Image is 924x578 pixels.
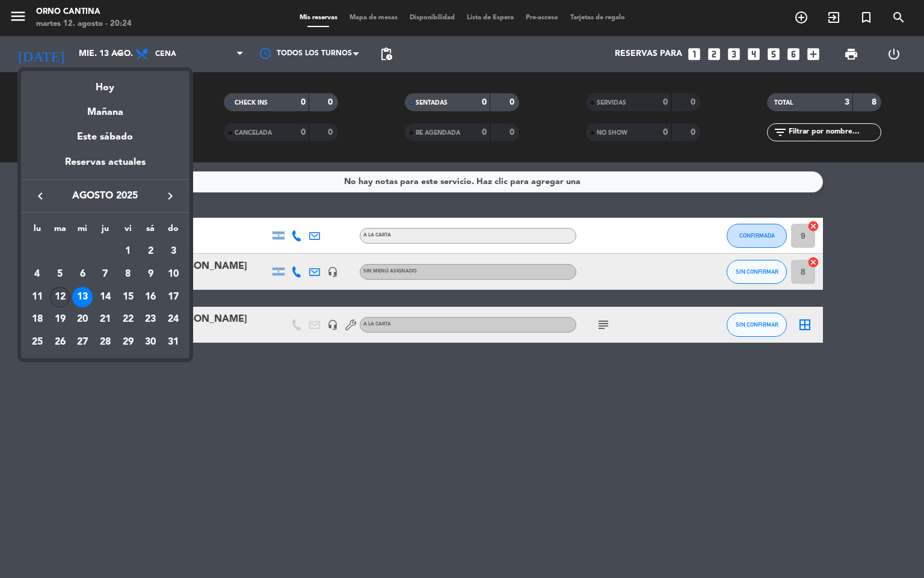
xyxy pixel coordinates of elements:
td: 14 de agosto de 2025 [94,286,117,309]
div: 24 [163,310,183,330]
td: 28 de agosto de 2025 [94,331,117,354]
td: 26 de agosto de 2025 [49,331,72,354]
div: 31 [163,332,183,352]
div: 2 [140,241,161,262]
td: AGO. [26,241,117,263]
div: Este sábado [21,120,189,154]
td: 22 de agosto de 2025 [117,309,140,331]
button: keyboard_arrow_right [159,188,181,204]
button: keyboard_arrow_left [29,188,51,204]
th: jueves [94,222,117,241]
td: 31 de agosto de 2025 [162,331,185,354]
div: 27 [72,332,93,352]
td: 13 de agosto de 2025 [71,286,94,309]
th: martes [49,222,72,241]
div: 6 [72,264,93,284]
div: 15 [118,287,138,307]
td: 12 de agosto de 2025 [49,286,72,309]
td: 3 de agosto de 2025 [162,241,185,263]
div: 19 [50,310,70,330]
td: 8 de agosto de 2025 [117,263,140,286]
td: 11 de agosto de 2025 [26,286,49,309]
td: 17 de agosto de 2025 [162,286,185,309]
td: 23 de agosto de 2025 [140,309,162,331]
div: 11 [27,287,48,307]
div: 16 [140,287,161,307]
div: 22 [118,310,138,330]
div: 17 [163,287,183,307]
td: 4 de agosto de 2025 [26,263,49,286]
td: 6 de agosto de 2025 [71,263,94,286]
td: 20 de agosto de 2025 [71,309,94,331]
div: Mañana [21,96,189,120]
td: 27 de agosto de 2025 [71,331,94,354]
td: 29 de agosto de 2025 [117,331,140,354]
div: 5 [50,264,70,284]
div: Reservas actuales [21,155,189,179]
td: 25 de agosto de 2025 [26,331,49,354]
div: 4 [27,264,48,284]
td: 18 de agosto de 2025 [26,309,49,331]
div: 26 [50,332,70,352]
td: 2 de agosto de 2025 [140,241,162,263]
th: lunes [26,222,49,241]
div: 13 [72,287,93,307]
td: 15 de agosto de 2025 [117,286,140,309]
td: 1 de agosto de 2025 [117,241,140,263]
div: 12 [50,287,70,307]
th: viernes [117,222,140,241]
i: keyboard_arrow_right [163,189,177,203]
i: keyboard_arrow_left [33,189,48,203]
div: 10 [163,264,183,284]
div: 1 [118,241,138,262]
div: 3 [163,241,183,262]
div: 14 [95,287,115,307]
th: miércoles [71,222,94,241]
div: 20 [72,310,93,330]
td: 9 de agosto de 2025 [140,263,162,286]
td: 16 de agosto de 2025 [140,286,162,309]
div: 28 [95,332,115,352]
div: 7 [95,264,115,284]
div: Hoy [21,71,189,96]
td: 5 de agosto de 2025 [49,263,72,286]
div: 25 [27,332,48,352]
div: 8 [118,264,138,284]
div: 29 [118,332,138,352]
td: 30 de agosto de 2025 [140,331,162,354]
div: 23 [140,310,161,330]
td: 7 de agosto de 2025 [94,263,117,286]
th: domingo [162,222,185,241]
div: 9 [140,264,161,284]
span: agosto 2025 [51,188,159,204]
div: 21 [95,310,115,330]
td: 24 de agosto de 2025 [162,309,185,331]
div: 30 [140,332,161,352]
div: 18 [27,310,48,330]
th: sábado [140,222,162,241]
td: 21 de agosto de 2025 [94,309,117,331]
td: 19 de agosto de 2025 [49,309,72,331]
td: 10 de agosto de 2025 [162,263,185,286]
